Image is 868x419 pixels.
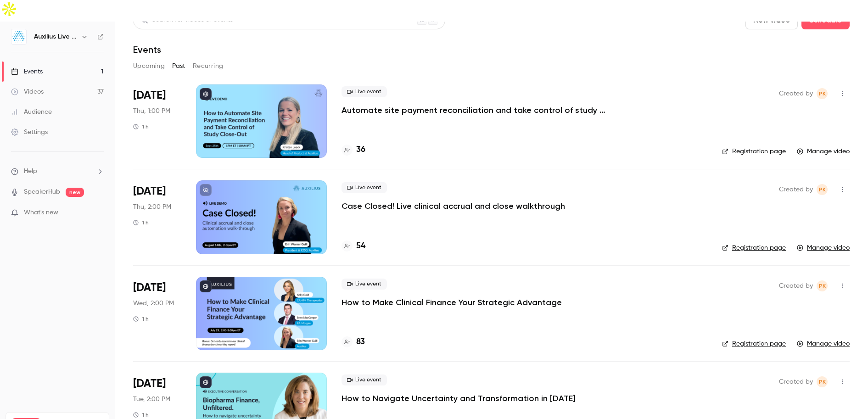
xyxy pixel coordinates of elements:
span: Thu, 2:00 PM [133,202,171,212]
span: PK [819,280,826,291]
h4: 54 [356,240,365,252]
span: Live event [342,86,387,97]
span: Live event [342,374,387,385]
button: Past [172,59,185,73]
span: PK [819,184,826,195]
span: Peter Kinchley [817,280,828,291]
a: Registration page [722,243,786,252]
div: 1 h [133,219,149,226]
span: Live event [342,279,387,290]
div: Events [11,67,43,76]
a: Manage video [797,147,850,156]
div: Settings [11,128,48,137]
a: Manage video [797,243,850,252]
a: Registration page [722,147,786,156]
a: 54 [342,240,365,252]
span: Peter Kinchley [817,376,828,387]
a: How to Make Clinical Finance Your Strategic Advantage [342,297,562,308]
span: [DATE] [133,184,166,199]
a: 36 [342,144,365,156]
span: Peter Kinchley [817,184,828,195]
button: Upcoming [133,59,165,73]
span: PK [819,376,826,387]
h4: 83 [356,336,365,348]
span: Tue, 2:00 PM [133,395,170,404]
div: 1 h [133,411,149,419]
a: Case Closed! Live clinical accrual and close walkthrough [342,201,565,212]
button: Recurring [193,59,224,73]
h4: 36 [356,144,365,156]
div: Jul 23 Wed, 2:00 PM (America/New York) [133,277,181,350]
a: SpeakerHub [24,187,60,197]
span: Created by [779,376,813,387]
a: 83 [342,336,365,348]
span: Live event [342,182,387,193]
div: Videos [11,87,44,96]
span: [DATE] [133,280,166,295]
span: What's new [24,208,58,218]
span: Peter Kinchley [817,88,828,99]
div: Sep 25 Thu, 1:00 PM (America/New York) [133,84,181,158]
a: Manage video [797,339,850,348]
a: Automate site payment reconciliation and take control of study close-out [342,105,617,116]
span: Help [24,167,37,176]
img: Auxilius Live Sessions [11,29,26,44]
span: PK [819,88,826,99]
a: Registration page [722,339,786,348]
span: new [66,188,84,197]
a: How to Navigate Uncertainty and Transformation in [DATE] [342,393,576,404]
h1: Events [133,44,161,55]
span: Created by [779,184,813,195]
div: Audience [11,107,52,117]
li: help-dropdown-opener [11,167,104,176]
span: [DATE] [133,376,166,391]
h6: Auxilius Live Sessions [34,32,77,41]
div: 1 h [133,315,149,323]
span: Thu, 1:00 PM [133,106,170,116]
span: [DATE] [133,88,166,103]
div: 1 h [133,123,149,130]
span: Created by [779,280,813,291]
span: Created by [779,88,813,99]
div: Aug 14 Thu, 2:00 PM (America/New York) [133,180,181,254]
span: Wed, 2:00 PM [133,299,174,308]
